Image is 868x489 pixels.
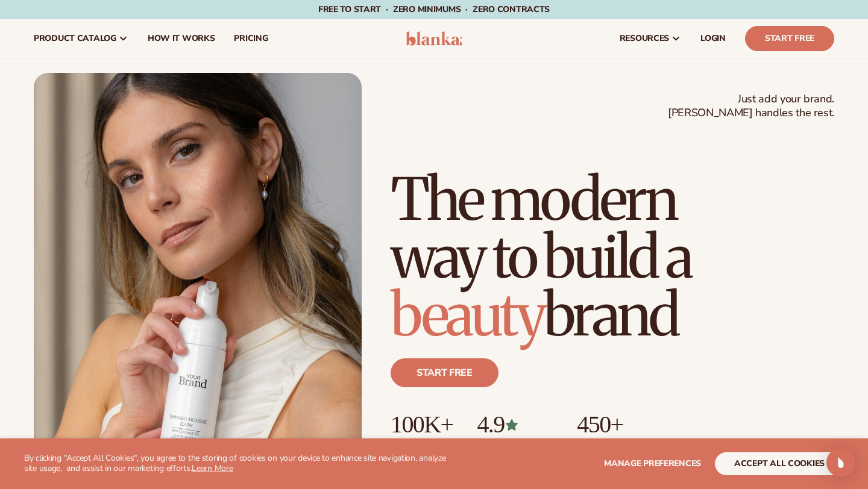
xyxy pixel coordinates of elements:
[34,73,362,486] img: Female holding tanning mousse.
[604,452,701,475] button: Manage preferences
[224,19,277,58] a: pricing
[34,34,116,43] span: product catalog
[620,34,669,43] span: resources
[192,463,233,474] a: Learn More
[745,26,834,51] a: Start Free
[24,453,453,474] p: By clicking "Accept All Cookies", you agree to the storing of cookies on your device to enhance s...
[826,448,855,477] div: Open Intercom Messenger
[700,34,726,43] span: LOGIN
[24,19,138,58] a: product catalog
[406,31,463,46] img: logo
[577,411,668,438] p: 450+
[391,279,544,351] span: beauty
[148,34,215,43] span: How It Works
[391,170,834,344] h1: The modern way to build a brand
[604,458,701,469] span: Manage preferences
[391,411,453,438] p: 100K+
[610,19,691,58] a: resources
[138,19,225,58] a: How It Works
[477,411,553,438] p: 4.9
[691,19,735,58] a: LOGIN
[668,92,834,120] span: Just add your brand. [PERSON_NAME] handles the rest.
[391,358,498,387] a: Start free
[234,34,268,43] span: pricing
[318,4,550,15] span: Free to start · ZERO minimums · ZERO contracts
[715,452,844,475] button: accept all cookies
